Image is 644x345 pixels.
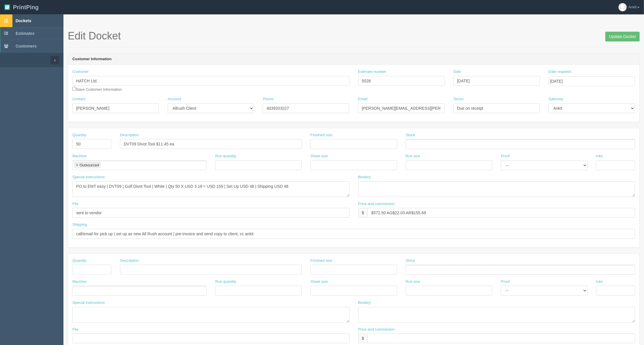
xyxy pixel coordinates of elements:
div: $ [358,208,368,218]
label: Date required [549,69,571,75]
label: Account [168,96,181,102]
label: Price and commission [358,327,395,332]
label: Bindery [358,300,371,306]
div: Outsourced [80,163,99,167]
textarea: PO to EMT easy | DVT09 | Golf Divot Tool | White | Qty 50 X USD 3.18 = USD 159 | Set Up USD 48 | ... [72,181,350,197]
label: Sheet size [310,153,328,159]
label: Description [120,132,139,138]
label: Finished size [310,258,332,264]
label: Proof [501,279,510,285]
input: Enter customer name [72,76,350,86]
label: Special instructions [72,175,105,180]
input: Update Docket [605,32,640,41]
header: Customer Information [68,54,639,65]
label: Sheet size [310,279,328,285]
label: Inks [596,279,603,285]
label: Proof [501,153,510,159]
span: Customers [16,44,37,48]
label: Machine [72,279,87,285]
label: Run size [406,153,420,159]
div: $ [358,333,368,343]
label: Bindery [358,175,371,180]
img: logo-3e63b451c926e2ac314895c53de4908e5d424f24456219fb08d385ab2e579770.png [4,4,10,10]
label: Stock [406,258,415,264]
label: Contact [72,96,85,102]
label: Quantity [72,132,86,138]
div: Save Customer Information [72,69,350,92]
label: Run size [406,279,420,285]
label: File [72,327,78,332]
label: Estimate number [358,69,386,75]
label: Inks [596,153,603,159]
label: Run quantity [215,153,236,159]
label: Stock [406,132,415,138]
label: Phone [263,96,274,102]
label: Price and commission [358,201,395,207]
span: Dockets [16,18,31,23]
label: Terms [453,96,463,102]
label: Customer [72,69,89,75]
label: File [72,201,78,207]
h1: Edit Docket [68,30,640,42]
label: Salesrep [549,96,563,102]
label: Special instructions [72,300,105,306]
img: avatar_default-7531ab5dedf162e01f1e0bb0964e6a185e93c5c22dfe317fb01d7f8cd2b1632c.jpg [619,3,627,11]
label: Run quantity [215,279,236,285]
label: Shipping [72,222,87,228]
label: Date [453,69,461,75]
label: Description [120,258,139,264]
label: Quantity [72,258,86,264]
label: Machine [72,153,87,159]
label: Email [358,96,367,102]
label: Finished size [310,132,332,138]
span: Estimates [16,31,35,36]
